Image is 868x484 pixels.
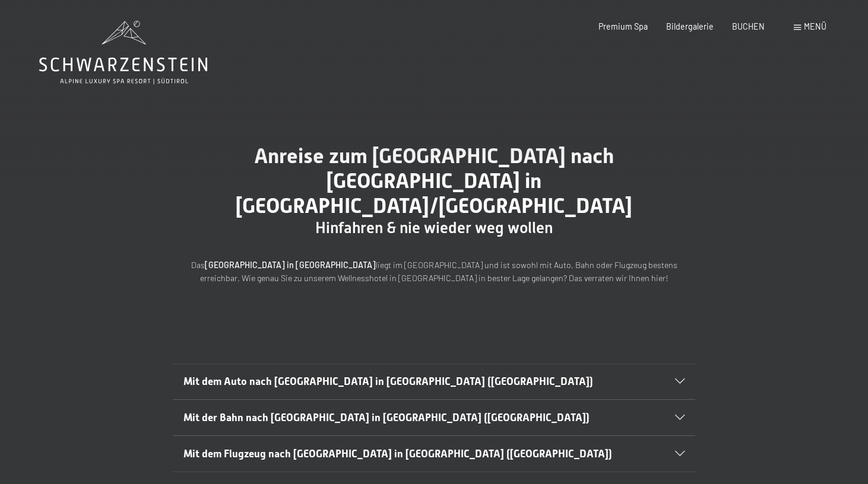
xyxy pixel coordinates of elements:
[315,219,553,237] span: Hinfahren & nie wieder weg wollen
[598,21,648,31] a: Premium Spa
[804,21,826,31] span: Menü
[666,21,714,31] a: Bildergalerie
[205,260,376,270] strong: [GEOGRAPHIC_DATA] in [GEOGRAPHIC_DATA]
[732,21,765,31] a: BUCHEN
[183,448,612,460] span: Mit dem Flugzeug nach [GEOGRAPHIC_DATA] in [GEOGRAPHIC_DATA] ([GEOGRAPHIC_DATA])
[183,412,590,423] span: Mit der Bahn nach [GEOGRAPHIC_DATA] in [GEOGRAPHIC_DATA] ([GEOGRAPHIC_DATA])
[183,375,593,387] span: Mit dem Auto nach [GEOGRAPHIC_DATA] in [GEOGRAPHIC_DATA] ([GEOGRAPHIC_DATA])
[236,144,632,218] span: Anreise zum [GEOGRAPHIC_DATA] nach [GEOGRAPHIC_DATA] in [GEOGRAPHIC_DATA]/[GEOGRAPHIC_DATA]
[173,259,695,285] p: Das liegt im [GEOGRAPHIC_DATA] und ist sowohl mit Auto, Bahn oder Flugzeug bestens erreichbar. Wi...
